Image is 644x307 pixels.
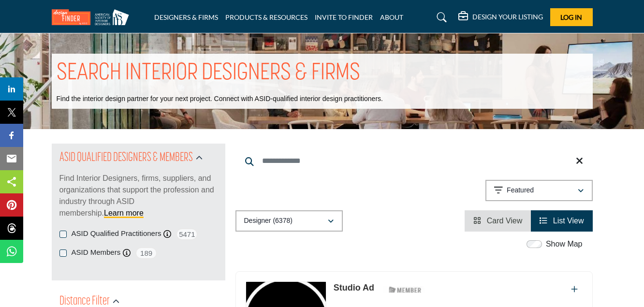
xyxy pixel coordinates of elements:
label: Show Map [546,238,583,250]
button: Designer (6378) [235,210,343,232]
h2: ASID QUALIFIED DESIGNERS & MEMBERS [59,149,193,167]
a: View Card [473,217,522,225]
span: List View [553,217,584,225]
div: DESIGN YOUR LISTING [458,12,543,23]
button: Featured [485,180,593,201]
input: ASID Members checkbox [59,249,67,257]
a: ABOUT [380,13,403,21]
a: INVITE TO FINDER [315,13,373,21]
a: Learn more [104,209,144,217]
p: Find the interior design partner for your next project. Connect with ASID-qualified interior desi... [57,94,383,104]
a: Studio Ad [334,283,374,292]
label: ASID Members [72,247,121,258]
p: Designer (6378) [244,216,293,226]
img: Site Logo [52,9,134,25]
span: 189 [135,247,157,259]
span: Log In [560,13,582,21]
a: Add To List [571,285,578,293]
img: ASID Members Badge Icon [383,284,427,296]
span: Card View [487,217,523,225]
p: Find Interior Designers, firms, suppliers, and organizations that support the profession and indu... [59,173,218,219]
input: ASID Qualified Practitioners checkbox [59,231,67,238]
span: 5471 [176,228,198,240]
a: View List [540,217,584,225]
li: Card View [465,210,531,232]
p: Studio Ad [334,281,374,294]
p: Featured [507,186,534,195]
a: DESIGNERS & FIRMS [154,13,218,21]
a: Search [427,10,453,25]
h1: SEARCH INTERIOR DESIGNERS & FIRMS [57,58,360,88]
label: ASID Qualified Practitioners [72,228,161,239]
h5: DESIGN YOUR LISTING [472,13,543,21]
a: PRODUCTS & RESOURCES [225,13,307,21]
li: List View [531,210,592,232]
button: Log In [550,8,593,26]
input: Search Keyword [235,149,593,173]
